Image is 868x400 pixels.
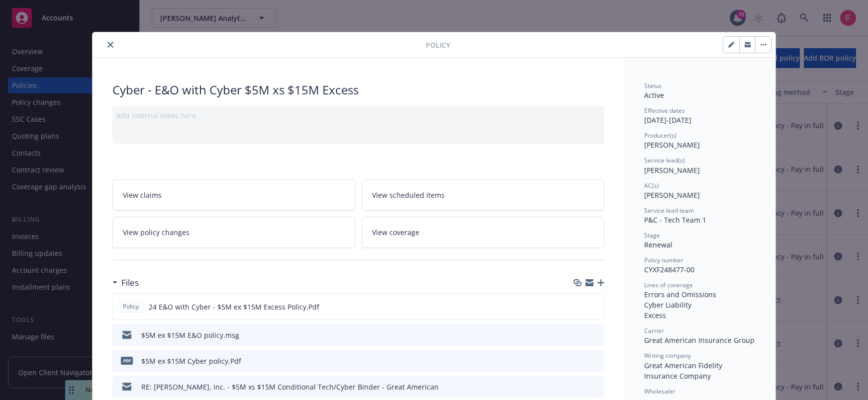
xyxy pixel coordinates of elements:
[644,361,724,381] span: Great American Fidelity Insurance Company
[104,39,116,51] button: close
[644,90,664,100] span: Active
[362,179,605,211] a: View scheduled items
[372,227,419,238] span: View coverage
[112,179,356,211] a: View claims
[121,276,139,289] h3: Files
[426,40,450,50] span: Policy
[112,276,139,289] div: Files
[644,289,756,300] div: Errors and Omissions
[591,330,600,340] button: preview file
[644,156,685,164] span: Service lead(s)
[644,215,706,225] span: P&C - Tech Team 1
[644,256,683,264] span: Policy number
[644,165,700,175] span: [PERSON_NAME]
[644,81,662,90] span: Status
[591,382,600,392] button: preview file
[112,217,356,248] a: View policy changes
[644,106,685,115] span: Effective dates
[112,81,604,98] div: Cyber - E&O with Cyber $5M xs $15M Excess
[644,231,660,240] span: Stage
[149,302,319,312] span: 24 E&O with Cyber - $5M ex $15M Excess Policy.Pdf
[644,140,700,150] span: [PERSON_NAME]
[591,356,600,366] button: preview file
[644,326,664,335] span: Carrier
[644,190,700,200] span: [PERSON_NAME]
[141,330,239,340] div: $5M ex $15M E&O policy.msg
[644,181,659,190] span: AC(s)
[121,302,141,311] span: Policy
[644,240,673,249] span: Renewal
[362,217,605,248] a: View coverage
[644,265,694,274] span: CYXF248477-00
[644,206,694,215] span: Service lead team
[644,310,756,320] div: Excess
[644,387,675,396] span: Wholesaler
[123,227,190,238] span: View policy changes
[644,106,756,125] div: [DATE] - [DATE]
[116,110,600,121] div: Add internal notes here...
[123,190,162,200] span: View claims
[576,356,583,366] button: download file
[644,335,755,345] span: Great American Insurance Group
[141,356,241,366] div: $5M ex $15M Cyber policy.Pdf
[644,300,756,310] div: Cyber Liability
[121,357,133,364] span: Pdf
[575,302,583,312] button: download file
[644,281,693,289] span: Lines of coverage
[644,351,691,360] span: Writing company
[644,131,676,140] span: Producer(s)
[141,382,439,392] div: RE: [PERSON_NAME], Inc. - $5M xs $15M Conditional Tech/Cyber Binder - Great American
[372,190,445,200] span: View scheduled items
[576,382,583,392] button: download file
[576,330,583,340] button: download file
[591,302,600,312] button: preview file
